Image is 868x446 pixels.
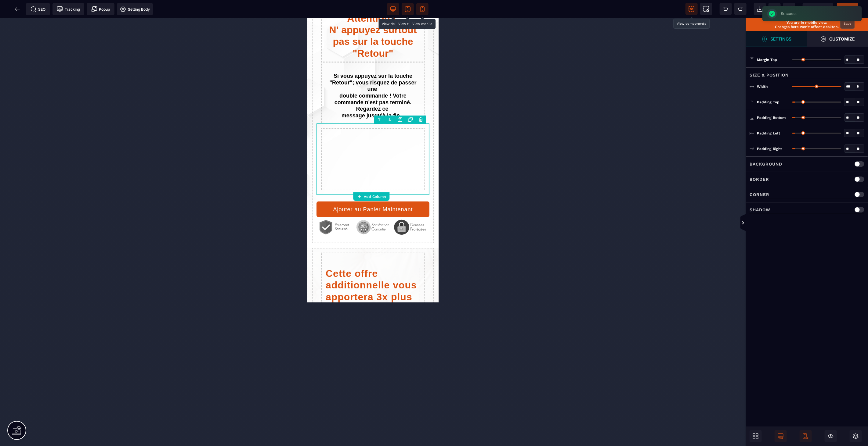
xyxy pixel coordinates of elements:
[837,3,858,15] span: Save
[22,55,110,100] b: Si vous appuyez sur la touche "Retour"; vous risquez de passer une double commande ! Votre comman...
[57,6,80,12] span: Tracking
[850,430,862,442] span: Open Sub Layers
[749,20,865,25] p: You are in mobile view.
[757,57,777,62] span: Margin Top
[364,194,386,199] strong: Add Column
[750,191,769,198] p: Corner
[746,214,752,232] span: Toggle Views
[87,3,114,15] span: Create Alert Modal
[771,37,792,41] strong: Settings
[52,3,84,15] span: Tracking code
[700,3,712,15] span: Screenshot
[91,6,110,12] span: Popup
[416,3,429,15] span: View mobile
[9,199,122,219] img: 87d055df17f6086273031842b6306d2b_279_paiement_s%C3%A9curis%C3%A9.png
[720,3,732,15] span: Undo
[757,100,779,105] span: Padding Top
[757,131,780,136] span: Padding Left
[775,430,787,442] span: Is Show Desktop
[803,3,833,15] span: Preview
[18,249,113,308] div: Cette offre additionnelle vous apportera 3x plus de résultats en 2x moins de temps.
[120,6,150,12] span: Setting Body
[117,3,153,15] span: Favicon
[807,31,868,47] span: Open Style Manager
[750,430,762,442] span: Open Blocks
[353,192,389,201] button: Add Column
[800,430,812,442] span: Is Show Mobile
[825,430,837,442] span: Cmd Hidden Block
[750,176,769,183] p: Border
[749,25,865,29] p: Changes here won't affect desktop.
[26,3,50,15] span: Seo meta data
[783,3,795,15] span: Save
[757,84,768,89] span: Width
[9,183,122,199] button: Ajouter au Panier Maintenant
[750,160,782,168] p: Background
[754,3,766,15] span: Open Import Webpage
[746,67,868,79] div: Size & Position
[757,115,786,120] span: Padding Bottom
[750,206,770,213] p: Shadow
[830,37,855,41] strong: Customize
[769,3,781,15] span: Clear
[402,3,414,15] span: View tablet
[31,6,46,12] span: SEO
[757,146,782,151] span: Padding Right
[387,3,399,15] span: View desktop
[734,3,747,15] span: Redo
[685,3,698,15] span: View components
[746,31,807,47] span: Open Style Manager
